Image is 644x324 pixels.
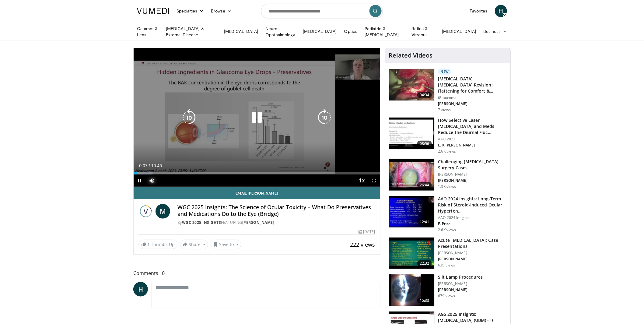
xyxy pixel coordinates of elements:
[438,184,456,189] p: 1.3K views
[389,118,434,149] img: 420b1191-3861-4d27-8af4-0e92e58098e4.150x105_q85_crop-smart_upscale.jpg
[389,117,507,154] a: 08:56 How Selective Laser [MEDICAL_DATA] and Meds Reduce the Diurnal Fluc… AAO 2023 L. K [PERSON_...
[417,182,432,188] span: 26:44
[438,287,483,292] p: [PERSON_NAME]
[389,159,434,191] img: 05a6f048-9eed-46a7-93e1-844e43fc910c.150x105_q85_crop-smart_upscale.jpg
[438,178,507,183] p: [PERSON_NAME]
[417,298,432,304] span: 15:33
[480,25,511,37] a: Business
[134,174,146,187] button: Pause
[177,220,375,225] div: By FEATURING
[134,187,380,199] a: Email [PERSON_NAME]
[438,281,483,286] p: [PERSON_NAME]
[138,240,177,249] a: 1 Thumbs Up
[438,143,507,148] p: L. K [PERSON_NAME]
[361,26,408,38] a: Pediatric & [MEDICAL_DATA]
[356,174,368,187] button: Playback Rate
[438,69,452,75] p: New
[438,101,507,106] p: [PERSON_NAME]
[389,196,434,228] img: d1bebadf-5ef8-4c82-bd02-47cdd9740fa5.150x105_q85_crop-smart_upscale.jpg
[389,196,507,232] a: 12:41 AAO 2024 Insights: Long-Term Risk of Steroid-Induced Ocular Hyperten… AAO 2024 Insights F. ...
[137,8,169,14] img: VuMedi Logo
[438,172,507,177] p: [PERSON_NAME]
[207,5,235,17] a: Browse
[242,220,275,225] a: [PERSON_NAME]
[177,204,375,217] h4: WGC 2025 Insights: The Science of Ocular Toxicity – What Do Preservatives and Medications Do to t...
[182,220,221,225] a: WGC 2025 Insights
[438,159,507,171] h3: Challenging [MEDICAL_DATA] Surgery Cases
[438,251,507,255] p: [PERSON_NAME]
[133,269,380,277] span: Comments 0
[417,92,432,98] span: 04:34
[389,274,434,306] img: ecee51c7-1458-4daf-8086-b3402849242a.150x105_q85_crop-smart_upscale.jpg
[151,163,162,168] span: 10:46
[261,4,383,18] input: Search topics, interventions
[134,48,380,187] video-js: Video Player
[147,241,150,247] span: 1
[133,26,162,38] a: Cataract & Lens
[417,219,432,225] span: 12:41
[139,163,147,168] span: 0:07
[262,26,299,38] a: Neuro-Ophthalmology
[389,69,507,112] a: 04:34 New [MEDICAL_DATA] [MEDICAL_DATA] Revision: Flattening for Comfort & Success iGlaucoma [PER...
[389,52,433,59] h4: Related Videos
[417,141,432,147] span: 08:56
[211,240,242,249] button: Save to
[438,149,456,154] p: 2.6K views
[389,238,434,269] img: 70667664-86a4-45d1-8ebc-87674d5d23cb.150x105_q85_crop-smart_upscale.jpg
[417,260,432,266] span: 22:32
[438,274,483,280] h3: Slit Lamp Procedures
[438,237,507,249] h3: Acute [MEDICAL_DATA]: Case Presentations
[138,204,153,219] img: WGC 2025 Insights
[438,263,455,268] p: 635 views
[438,215,507,220] p: AAO 2024 Insights
[389,274,507,306] a: 15:33 Slit Lamp Procedures [PERSON_NAME] [PERSON_NAME] 679 views
[466,5,491,17] a: Favorites
[162,26,220,38] a: [MEDICAL_DATA] & External Disease
[173,5,207,17] a: Specialties
[134,172,380,174] div: Progress Bar
[389,237,507,269] a: 22:32 Acute [MEDICAL_DATA]: Case Presentations [PERSON_NAME] [PERSON_NAME] 635 views
[368,174,380,187] button: Fullscreen
[438,221,507,226] p: F. Price
[180,240,208,249] button: Share
[438,227,456,232] p: 2.6K views
[156,204,170,219] a: M
[438,25,480,37] a: [MEDICAL_DATA]
[438,76,507,94] h3: [MEDICAL_DATA] [MEDICAL_DATA] Revision: Flattening for Comfort & Success
[350,241,375,248] span: 222 views
[341,25,361,37] a: Optics
[220,25,262,37] a: [MEDICAL_DATA]
[408,26,438,38] a: Retina & Vitreous
[149,163,150,168] span: /
[438,294,455,298] p: 679 views
[438,107,451,112] p: 7 views
[389,69,434,100] img: 3bd61a99-1ae1-4a9d-a6af-907ad073e0d9.150x105_q85_crop-smart_upscale.jpg
[438,137,507,142] p: AAO 2023
[495,5,507,17] a: H
[146,174,158,187] button: Mute
[389,159,507,191] a: 26:44 Challenging [MEDICAL_DATA] Surgery Cases [PERSON_NAME] [PERSON_NAME] 1.3K views
[359,229,375,234] div: [DATE]
[299,25,341,37] a: [MEDICAL_DATA]
[438,257,507,262] p: [PERSON_NAME]
[438,117,507,136] h3: How Selective Laser [MEDICAL_DATA] and Meds Reduce the Diurnal Fluc…
[438,95,507,100] p: iGlaucoma
[133,282,148,297] a: H
[438,196,507,214] h3: AAO 2024 Insights: Long-Term Risk of Steroid-Induced Ocular Hyperten…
